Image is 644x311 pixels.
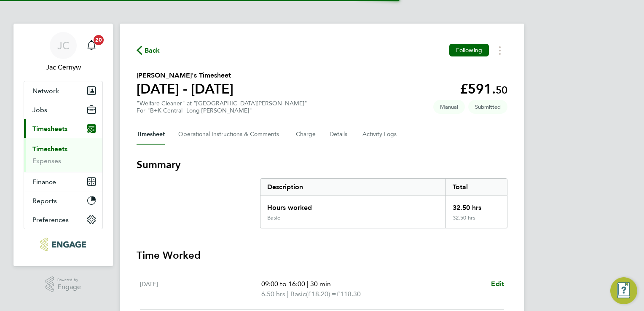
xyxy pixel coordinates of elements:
[13,24,113,266] nav: Main navigation
[57,40,70,51] span: JC
[306,290,336,298] span: (£18.20) =
[32,197,57,205] span: Reports
[24,119,102,138] button: Timesheets
[32,87,59,95] span: Network
[336,290,361,298] span: £118.30
[32,125,67,133] span: Timesheets
[137,80,233,97] h1: [DATE] - [DATE]
[24,62,103,72] span: Jac Cernyw
[145,46,160,56] span: Back
[433,100,465,114] span: This timesheet was manually created.
[260,196,445,214] div: Hours worked
[260,178,507,228] div: Summary
[330,124,349,145] button: Details
[32,157,61,165] a: Expenses
[24,172,102,191] button: Finance
[94,35,104,45] span: 20
[83,32,100,59] a: 20
[24,238,103,251] a: Go to home page
[24,81,102,100] button: Network
[32,178,56,186] span: Finance
[491,280,504,288] span: Edit
[40,238,86,251] img: bandk-logo-retina.png
[57,276,81,284] span: Powered by
[362,124,398,145] button: Activity Logs
[32,216,69,224] span: Preferences
[445,214,507,228] div: 32.50 hrs
[137,158,507,172] h3: Summary
[260,179,445,196] div: Description
[32,106,47,114] span: Jobs
[610,277,637,304] button: Engage Resource Center
[290,289,306,299] span: Basic
[460,81,507,97] app-decimal: £591.
[261,290,285,298] span: 6.50 hrs
[468,100,507,114] span: This timesheet is Submitted.
[24,100,102,119] button: Jobs
[137,100,307,114] div: "Welfare Cleaner" at "[GEOGRAPHIC_DATA][PERSON_NAME]"
[24,32,103,72] a: JCJac Cernyw
[491,279,504,289] a: Edit
[492,44,507,57] button: Timesheets Menu
[267,214,280,221] div: Basic
[449,44,489,56] button: Following
[445,179,507,196] div: Total
[137,107,307,114] div: For "B+K Central- Long [PERSON_NAME]"
[32,145,67,153] a: Timesheets
[307,280,309,288] span: |
[24,210,102,229] button: Preferences
[137,70,233,80] h2: [PERSON_NAME]'s Timesheet
[46,276,81,292] a: Powered byEngage
[24,191,102,210] button: Reports
[140,279,261,299] div: [DATE]
[445,196,507,214] div: 32.50 hrs
[137,45,160,56] button: Back
[137,249,507,262] h3: Time Worked
[287,290,289,298] span: |
[178,124,282,145] button: Operational Instructions & Comments
[496,84,507,96] span: 50
[296,124,316,145] button: Charge
[261,280,305,288] span: 09:00 to 16:00
[24,138,102,172] div: Timesheets
[137,124,165,145] button: Timesheet
[456,46,482,54] span: Following
[57,284,81,291] span: Engage
[310,280,331,288] span: 30 min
